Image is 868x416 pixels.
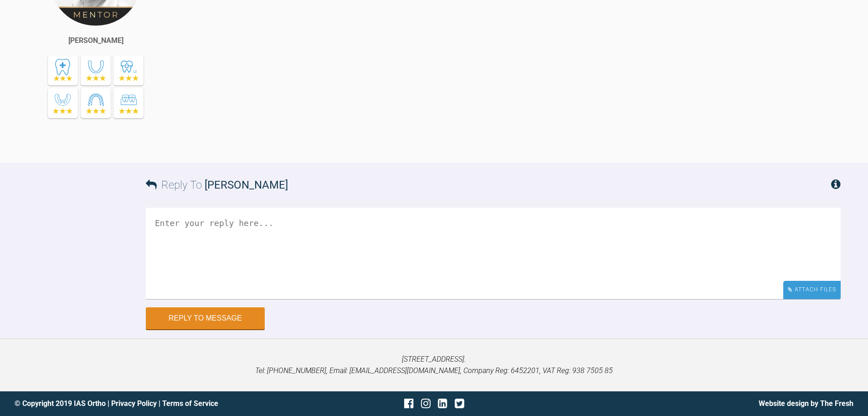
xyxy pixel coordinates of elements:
span: [PERSON_NAME] [205,179,288,191]
div: [PERSON_NAME] [68,35,123,47]
div: © Copyright 2019 IAS Ortho | | [15,398,294,410]
div: Attach Files [783,281,841,299]
h3: Reply To [146,176,288,194]
a: Website design by The Fresh [759,399,853,408]
a: Privacy Policy [111,399,157,408]
a: Terms of Service [162,399,218,408]
p: [STREET_ADDRESS]. Tel: [PHONE_NUMBER], Email: [EMAIL_ADDRESS][DOMAIN_NAME], Company Reg: 6452201,... [15,353,853,377]
button: Reply to Message [146,307,265,329]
